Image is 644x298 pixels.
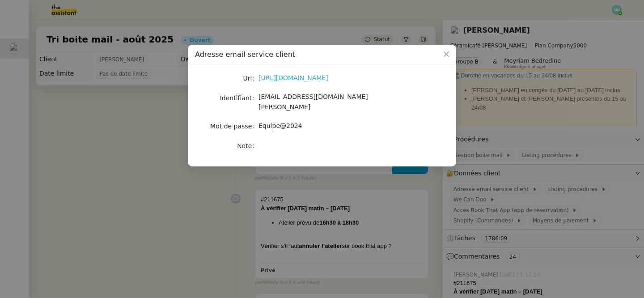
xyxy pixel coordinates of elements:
span: Adresse email service client [195,50,295,59]
button: Close [436,45,456,64]
span: [EMAIL_ADDRESS][DOMAIN_NAME][PERSON_NAME] [258,93,368,111]
label: Mot de passe [210,120,258,132]
span: Equipe@2024 [258,122,302,129]
label: Note [237,140,258,152]
label: Identifiant [220,92,258,104]
label: Url [243,72,258,85]
a: [URL][DOMAIN_NAME] [258,74,328,81]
